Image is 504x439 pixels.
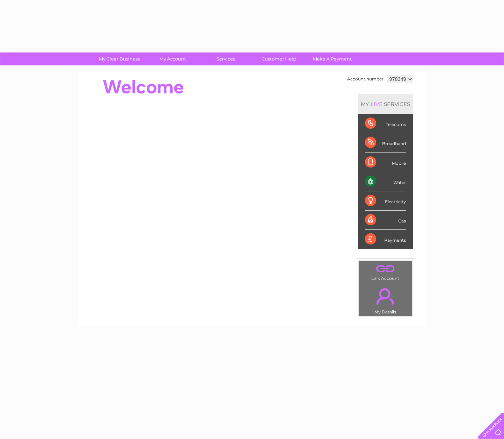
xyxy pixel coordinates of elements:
[365,211,406,230] div: Gas
[358,282,413,317] td: My Details
[360,284,410,309] a: .
[250,52,308,65] a: Customer Help
[365,114,406,133] div: Telecoms
[365,133,406,153] div: Broadband
[358,94,413,114] div: MY SERVICES
[360,263,410,275] a: .
[345,73,385,85] td: Account number
[303,52,361,65] a: Make A Payment
[90,52,148,65] a: My Clear Business
[365,153,406,172] div: Mobile
[369,101,384,107] div: LIVE
[358,261,413,283] td: Link Account
[144,52,201,65] a: My Account
[365,230,406,249] div: Payments
[197,52,255,65] a: Services
[365,191,406,211] div: Electricity
[365,172,406,191] div: Water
